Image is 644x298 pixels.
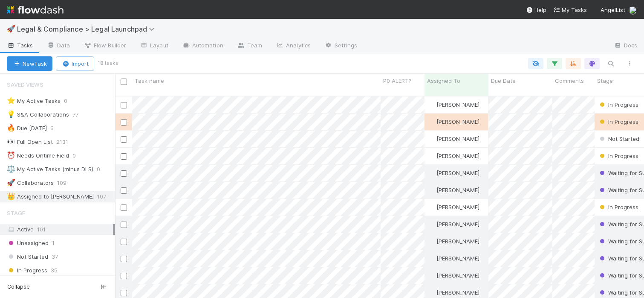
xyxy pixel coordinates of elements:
[428,238,435,245] img: avatar_b5be9b1b-4537-4870-b8e7-50cc2287641b.png
[555,76,584,85] span: Comments
[121,187,127,194] input: Toggle Row Selected
[121,153,127,160] input: Toggle Row Selected
[526,6,546,14] div: Help
[428,100,479,109] div: [PERSON_NAME]
[121,222,127,228] input: Toggle Row Selected
[428,272,435,279] img: avatar_b5be9b1b-4537-4870-b8e7-50cc2287641b.png
[50,123,62,134] span: 6
[428,271,479,280] div: [PERSON_NAME]
[428,288,479,297] div: [PERSON_NAME]
[52,238,55,248] span: 1
[436,289,479,296] span: [PERSON_NAME]
[56,137,77,147] span: 2131
[436,169,479,176] span: [PERSON_NAME]
[7,111,15,118] span: 💡
[598,134,639,143] div: Not Started
[428,117,479,126] div: [PERSON_NAME]
[436,187,479,193] span: [PERSON_NAME]
[40,39,77,53] a: Data
[553,6,587,13] span: My Tasks
[121,170,127,177] input: Toggle Row Selected
[7,150,69,161] div: Needs Ontime Field
[436,152,479,159] span: [PERSON_NAME]
[121,79,127,85] input: Toggle All Rows Selected
[7,238,49,248] span: Unassigned
[121,290,127,296] input: Toggle Row Selected
[121,256,127,262] input: Toggle Row Selected
[428,254,479,263] div: [PERSON_NAME]
[37,226,46,233] span: 101
[230,39,269,53] a: Team
[7,265,47,276] span: In Progress
[98,59,118,67] small: 18 tasks
[598,135,639,142] span: Not Started
[72,150,84,161] span: 0
[7,137,53,147] div: Full Open List
[133,39,175,53] a: Layout
[269,39,318,53] a: Analytics
[7,41,33,50] span: Tasks
[7,283,30,291] span: Collapse
[7,56,52,71] button: NewTask
[436,221,479,228] span: [PERSON_NAME]
[7,124,15,131] span: 🔥
[7,3,64,17] img: logo-inverted-e16ddd16eac7371096b0.svg
[135,76,164,85] span: Task name
[428,101,435,108] img: avatar_b5be9b1b-4537-4870-b8e7-50cc2287641b.png
[97,164,109,175] span: 0
[597,76,613,85] span: Stage
[428,203,479,211] div: [PERSON_NAME]
[7,193,15,200] span: 👑
[7,152,15,159] span: ⏰
[7,251,48,262] span: Not Started
[436,101,479,108] span: [PERSON_NAME]
[56,56,94,71] button: Import
[7,224,113,235] div: Active
[51,265,58,276] span: 35
[97,191,115,202] span: 107
[607,39,644,53] a: Docs
[491,76,516,85] span: Due Date
[598,152,638,160] div: In Progress
[598,152,638,159] span: In Progress
[17,25,159,33] span: Legal & Compliance > Legal Launchpad
[7,165,15,172] span: ⚖️
[598,118,638,125] span: In Progress
[7,191,94,202] div: Assigned to [PERSON_NAME]
[84,41,126,50] span: Flow Builder
[436,118,479,125] span: [PERSON_NAME]
[428,135,435,142] img: avatar_b5be9b1b-4537-4870-b8e7-50cc2287641b.png
[318,39,364,53] a: Settings
[428,221,435,228] img: avatar_b5be9b1b-4537-4870-b8e7-50cc2287641b.png
[121,273,127,279] input: Toggle Row Selected
[598,204,638,210] span: In Progress
[428,118,435,125] img: avatar_b5be9b1b-4537-4870-b8e7-50cc2287641b.png
[428,134,479,143] div: [PERSON_NAME]
[7,164,93,175] div: My Active Tasks (minus DLS)
[436,272,479,279] span: [PERSON_NAME]
[7,76,43,93] span: Saved Views
[428,169,479,177] div: [PERSON_NAME]
[598,100,638,109] div: In Progress
[428,152,479,160] div: [PERSON_NAME]
[601,6,625,13] span: AngelList
[428,169,435,176] img: avatar_b5be9b1b-4537-4870-b8e7-50cc2287641b.png
[121,136,127,143] input: Toggle Row Selected
[383,76,412,85] span: P0 ALERT?
[7,178,54,188] div: Collaborators
[121,119,127,126] input: Toggle Row Selected
[428,220,479,228] div: [PERSON_NAME]
[7,96,61,106] div: My Active Tasks
[121,239,127,245] input: Toggle Row Selected
[436,238,479,245] span: [PERSON_NAME]
[7,25,15,32] span: 🚀
[436,135,479,142] span: [PERSON_NAME]
[7,97,15,104] span: ⭐
[436,255,479,262] span: [PERSON_NAME]
[428,204,435,210] img: avatar_b5be9b1b-4537-4870-b8e7-50cc2287641b.png
[428,186,479,194] div: [PERSON_NAME]
[629,6,637,15] img: avatar_ba22fd42-677f-4b89-aaa3-073be741e398.png
[64,96,76,106] span: 0
[428,187,435,193] img: avatar_b5be9b1b-4537-4870-b8e7-50cc2287641b.png
[598,101,638,108] span: In Progress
